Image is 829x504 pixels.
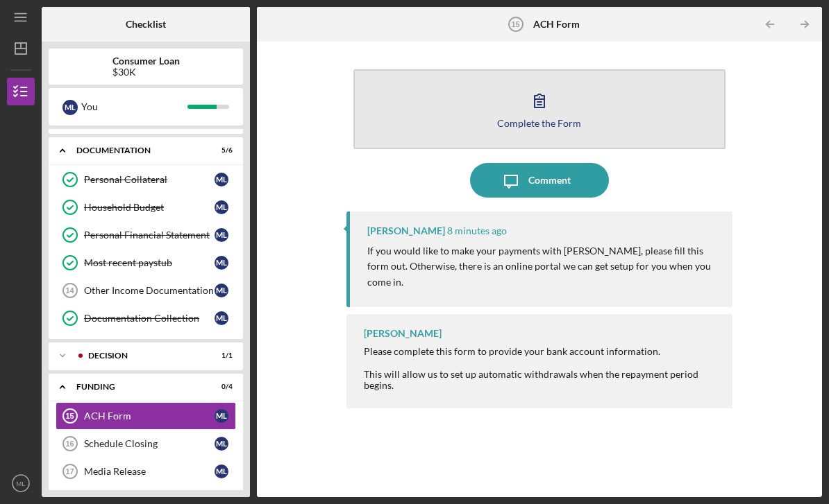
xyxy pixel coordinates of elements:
[353,69,726,149] button: Complete the Form
[528,163,571,198] div: Comment
[84,466,215,477] div: Media Release
[65,440,74,448] tspan: 16
[56,221,236,249] a: Personal Financial StatementML
[215,284,228,297] div: M L
[126,19,166,30] b: Checklist
[56,430,236,458] a: 16Schedule ClosingML
[65,412,74,420] tspan: 15
[112,55,180,67] b: Consumer Loan
[56,193,236,221] a: Household BudgetML
[56,402,236,430] a: 15ACH FormML
[215,200,228,214] div: M L
[215,173,228,186] div: M L
[56,277,236,304] a: 14Other Income DocumentationML
[81,95,187,119] div: You
[56,458,236,485] a: 17Media ReleaseML
[88,351,198,360] div: Decision
[215,409,228,423] div: M L
[56,166,236,193] a: Personal CollateralML
[112,67,180,78] div: $30K
[84,285,215,296] div: Other Income Documentation
[56,304,236,332] a: Documentation CollectionML
[208,383,233,391] div: 0 / 4
[84,174,215,185] div: Personal Collateral
[56,249,236,277] a: Most recent paystubML
[84,257,215,268] div: Most recent paystub
[84,313,215,324] div: Documentation Collection
[65,286,74,295] tspan: 14
[76,146,198,155] div: Documentation
[364,328,442,339] div: [PERSON_NAME]
[215,437,228,451] div: M L
[497,118,581,128] div: Complete the Form
[533,19,580,30] b: ACH Form
[512,20,520,28] tspan: 15
[16,480,26,487] text: ML
[470,163,609,198] button: Comment
[7,469,35,497] button: ML
[65,467,74,476] tspan: 17
[62,100,78,115] div: M L
[215,311,228,325] div: M L
[447,225,507,236] time: 2025-09-16 15:32
[215,464,228,478] div: M L
[84,202,215,213] div: Household Budget
[84,229,215,241] div: Personal Financial Statement
[367,225,445,236] div: [PERSON_NAME]
[84,438,215,449] div: Schedule Closing
[215,228,228,242] div: M L
[76,383,198,391] div: Funding
[84,410,215,422] div: ACH Form
[208,146,233,155] div: 5 / 6
[215,256,228,270] div: M L
[364,346,719,390] div: Please complete this form to provide your bank account information. This will allow us to set up ...
[367,243,719,290] p: If you would like to make your payments with [PERSON_NAME], please fill this form out. Otherwise,...
[208,351,233,360] div: 1 / 1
